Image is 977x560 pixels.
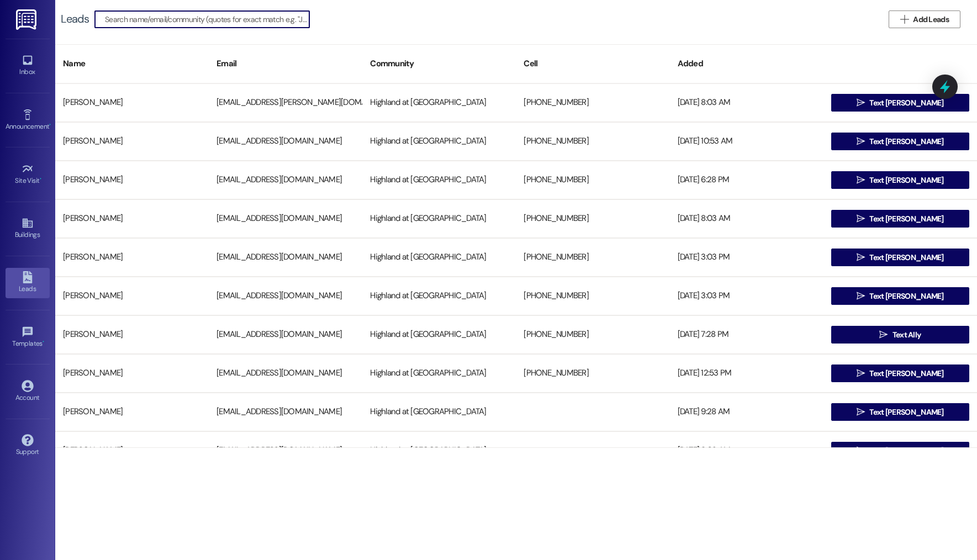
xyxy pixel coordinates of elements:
a: Inbox [6,51,50,81]
div: Highland at [GEOGRAPHIC_DATA] [362,169,516,191]
div: [EMAIL_ADDRESS][DOMAIN_NAME] [209,324,362,346]
div: [PERSON_NAME] [55,208,209,230]
div: Highland at [GEOGRAPHIC_DATA] [362,208,516,230]
i:  [857,292,865,300]
div: Leads [61,13,89,25]
button: Text [PERSON_NAME] [831,249,969,266]
i:  [857,98,865,107]
div: [PERSON_NAME] [55,362,209,384]
i:  [900,15,909,24]
div: [EMAIL_ADDRESS][DOMAIN_NAME] [209,440,362,462]
div: Highland at [GEOGRAPHIC_DATA] [362,92,516,114]
span: Text [PERSON_NAME] [869,175,943,186]
div: [PERSON_NAME] [55,401,209,423]
div: [PERSON_NAME] [55,130,209,152]
div: [PERSON_NAME] [55,246,209,268]
div: Cell [516,50,669,77]
div: [EMAIL_ADDRESS][PERSON_NAME][DOMAIN_NAME] [209,92,362,114]
div: [PHONE_NUMBER] [516,208,669,230]
div: [PHONE_NUMBER] [516,92,669,114]
span: Text [PERSON_NAME] [869,368,943,379]
div: [PERSON_NAME] [55,92,209,114]
span: Text [PERSON_NAME] [869,252,943,263]
div: [DATE] 8:03 AM [670,208,823,230]
div: Community [362,50,516,77]
div: [PHONE_NUMBER] [516,362,669,384]
a: Buildings [6,214,50,244]
div: Highland at [GEOGRAPHIC_DATA] [362,362,516,384]
i:  [857,176,865,184]
div: [PHONE_NUMBER] [516,246,669,268]
button: Text Ally [831,326,969,344]
div: [PHONE_NUMBER] [516,130,669,152]
div: [PERSON_NAME] [55,324,209,346]
a: Leads [6,268,50,298]
i:  [857,214,865,223]
div: [DATE] 7:28 PM [670,324,823,346]
button: Text [PERSON_NAME] [831,364,969,382]
button: Text [PERSON_NAME] [831,94,969,112]
div: [DATE] 9:02 AM [670,440,823,462]
div: [DATE] 6:28 PM [670,169,823,191]
a: Support [6,431,50,461]
i:  [857,137,865,146]
div: Added [670,50,823,77]
button: Add Leads [889,10,960,28]
a: Account [6,377,50,406]
div: Highland at [GEOGRAPHIC_DATA] [362,401,516,423]
div: [EMAIL_ADDRESS][DOMAIN_NAME] [209,130,362,152]
a: Templates • [6,323,50,352]
div: [PHONE_NUMBER] [516,285,669,307]
div: [PHONE_NUMBER] [516,324,669,346]
span: Text [PERSON_NAME] [869,445,943,457]
i:  [857,369,865,378]
div: Highland at [GEOGRAPHIC_DATA] [362,130,516,152]
div: [EMAIL_ADDRESS][DOMAIN_NAME] [209,285,362,307]
span: Text [PERSON_NAME] [869,290,943,302]
button: Text [PERSON_NAME] [831,171,969,189]
div: [EMAIL_ADDRESS][DOMAIN_NAME] [209,208,362,230]
span: Add Leads [913,14,949,25]
div: Highland at [GEOGRAPHIC_DATA] [362,285,516,307]
button: Text [PERSON_NAME] [831,287,969,305]
div: Highland at [GEOGRAPHIC_DATA] [362,440,516,462]
button: Text [PERSON_NAME] [831,133,969,150]
span: • [43,338,44,346]
button: Text [PERSON_NAME] [831,210,969,228]
div: [PERSON_NAME] [55,440,209,462]
div: [DATE] 3:03 PM [670,285,823,307]
span: • [40,175,41,183]
div: [DATE] 10:53 AM [670,130,823,152]
span: Text [PERSON_NAME] [869,213,943,225]
span: Text [PERSON_NAME] [869,406,943,418]
i:  [857,446,865,455]
div: [PHONE_NUMBER] [516,169,669,191]
div: [EMAIL_ADDRESS][DOMAIN_NAME] [209,169,362,191]
div: [DATE] 9:28 AM [670,401,823,423]
i:  [879,330,888,339]
div: Name [55,50,209,77]
span: Text [PERSON_NAME] [869,136,943,147]
div: Highland at [GEOGRAPHIC_DATA] [362,246,516,268]
a: Site Visit • [6,160,50,189]
div: [EMAIL_ADDRESS][DOMAIN_NAME] [209,401,362,423]
div: [DATE] 8:03 AM [670,92,823,114]
span: Text [PERSON_NAME] [869,97,943,109]
div: [PERSON_NAME] [55,169,209,191]
div: [DATE] 3:03 PM [670,246,823,268]
span: • [49,121,51,129]
div: [DATE] 12:53 PM [670,362,823,384]
div: Email [209,50,362,77]
button: Text [PERSON_NAME] [831,442,969,459]
span: Text Ally [892,329,921,341]
div: [EMAIL_ADDRESS][DOMAIN_NAME] [209,362,362,384]
i:  [857,253,865,262]
i:  [857,408,865,416]
button: Text [PERSON_NAME] [831,403,969,421]
div: [EMAIL_ADDRESS][DOMAIN_NAME] [209,246,362,268]
img: ResiDesk Logo [16,9,39,30]
div: Highland at [GEOGRAPHIC_DATA] [362,324,516,346]
div: [PERSON_NAME] [55,285,209,307]
input: Search name/email/community (quotes for exact match e.g. "John Smith") [105,12,309,27]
